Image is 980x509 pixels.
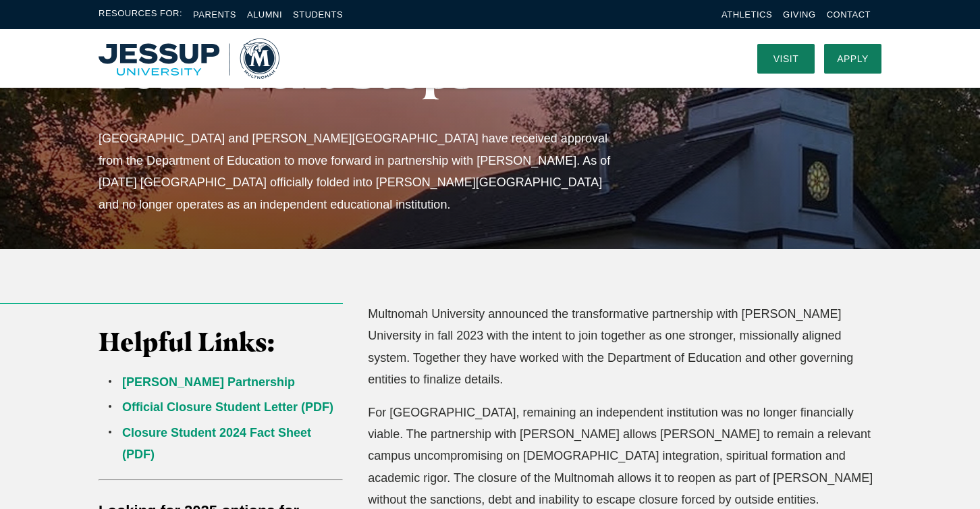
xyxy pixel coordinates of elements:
a: Parents [193,9,236,20]
p: Multnomah University announced the transformative partnership with [PERSON_NAME] University in fa... [368,303,881,391]
p: [GEOGRAPHIC_DATA] and [PERSON_NAME][GEOGRAPHIC_DATA] have received approval from the Department o... [99,128,620,215]
a: Apply [824,44,881,74]
h3: Helpful Links: [99,327,343,358]
a: Athletics [722,9,772,20]
span: Resources For: [99,7,182,22]
a: Visit [757,44,815,74]
a: Students [293,9,343,20]
a: Official Closure Student Letter (PDF) [122,400,333,414]
a: Home [99,38,279,79]
a: Alumni [247,9,282,20]
a: Giving [783,9,816,20]
a: Contact [827,9,871,20]
img: Multnomah University Logo [99,38,279,79]
a: [PERSON_NAME] Partnership [122,375,295,389]
a: Closure Student 2024 Fact Sheet (PDF) [122,426,311,461]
